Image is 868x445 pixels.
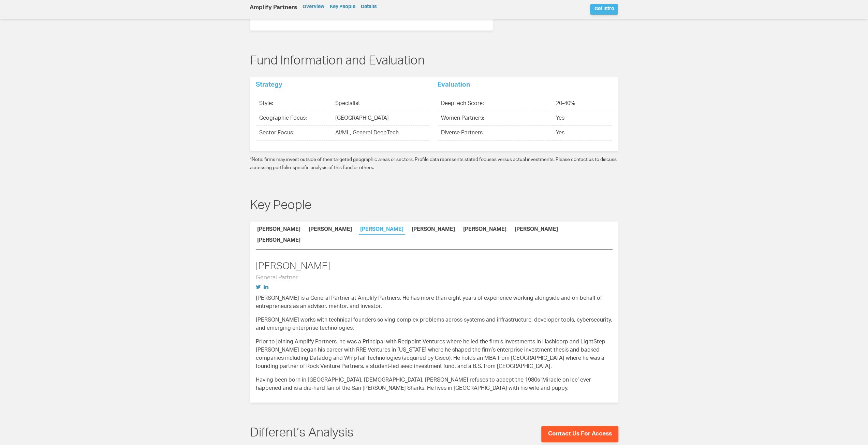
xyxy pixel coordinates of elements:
td: [GEOGRAPHIC_DATA] [332,112,430,126]
p: *Note: firms may invest outside of their targeted geographic areas or sectors. Profile data repre... [250,156,618,172]
h1: Fund Information and Evaluation [250,53,618,70]
td: AI/ML, General DeepTech [332,127,430,140]
span: [PERSON_NAME] works with technical founders solving complex problems across systems and infrastru... [256,318,612,331]
a: Overview [303,5,324,10]
a: [PERSON_NAME] [307,227,353,234]
td: Women Partners: [438,112,553,126]
p: Having been born in [GEOGRAPHIC_DATA], [DEMOGRAPHIC_DATA], [PERSON_NAME] refuses to accept the 19... [256,376,613,393]
a: [PERSON_NAME] [513,227,559,234]
h1: Different’s Analysis [250,425,618,442]
h2: Strategy [256,81,431,90]
a: Get Intro [590,4,618,15]
td: Yes [553,127,612,140]
h2: [PERSON_NAME] [256,261,613,274]
h2: Evaluation [438,81,613,90]
a: Details [361,5,377,10]
td: DeepTech Score: [438,97,553,111]
td: Geographic Focus: [256,112,332,126]
td: Style: [256,97,332,111]
td: Sector Focus: [256,127,332,140]
p: Prior to joining Amplify Partners, he was a Principal with Redpoint Ventures where he led the fir... [256,338,613,371]
a: [PERSON_NAME] [359,227,405,235]
a: [PERSON_NAME] [256,238,302,245]
h1: Key People [250,198,618,215]
td: 20-40% [553,97,612,111]
h1: Amplify Partners [250,5,297,11]
span: [PERSON_NAME] is a General Partner at Amplify Partners. He has more than eight years of experienc... [256,296,602,310]
h3: General Partner [256,274,613,282]
td: Diverse Partners: [438,127,553,140]
td: Yes [553,112,612,126]
a: Contact Us For Access [541,426,618,442]
a: Key People [330,5,355,10]
a: [PERSON_NAME] [256,227,302,234]
a: [PERSON_NAME] [410,227,456,234]
a: [PERSON_NAME] [462,227,508,234]
td: Specialist [332,97,430,111]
